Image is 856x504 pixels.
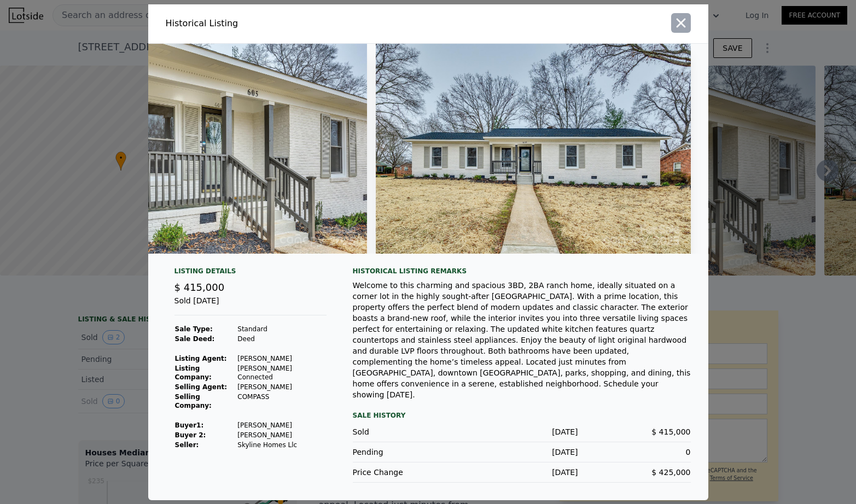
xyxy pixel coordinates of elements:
[465,447,578,458] div: [DATE]
[465,467,578,478] div: [DATE]
[237,420,326,430] td: [PERSON_NAME]
[353,267,691,276] div: Historical Listing remarks
[353,409,691,422] div: Sale History
[237,324,326,334] td: Standard
[578,447,691,458] div: 0
[237,354,326,364] td: [PERSON_NAME]
[52,44,367,254] img: Property Img
[175,441,199,449] strong: Seller :
[237,364,326,382] td: [PERSON_NAME] Connected
[174,267,327,280] div: Listing Details
[174,295,327,315] div: Sold [DATE]
[651,427,690,436] span: $ 415,000
[175,383,228,391] strong: Selling Agent:
[651,468,690,477] span: $ 425,000
[175,393,212,409] strong: Selling Company:
[465,426,578,437] div: [DATE]
[237,440,326,450] td: Skyline Homes Llc
[237,382,326,392] td: [PERSON_NAME]
[175,355,227,362] strong: Listing Agent:
[353,280,691,400] div: Welcome to this charming and spacious 3BD, 2BA ranch home, ideally situated on a corner lot in th...
[175,335,215,343] strong: Sale Deed:
[237,430,326,440] td: [PERSON_NAME]
[175,365,212,381] strong: Listing Company:
[166,17,424,30] div: Historical Listing
[376,44,691,254] img: Property Img
[174,282,225,293] span: $ 415,000
[353,467,465,478] div: Price Change
[175,325,213,333] strong: Sale Type:
[237,334,326,344] td: Deed
[237,392,326,411] td: COMPASS
[353,447,465,458] div: Pending
[353,426,465,437] div: Sold
[175,431,206,439] strong: Buyer 2:
[175,421,204,429] strong: Buyer 1 :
